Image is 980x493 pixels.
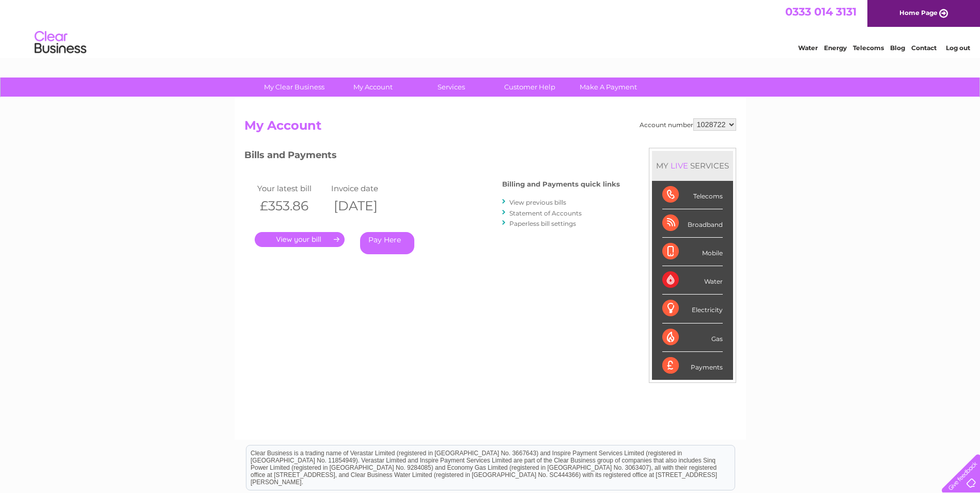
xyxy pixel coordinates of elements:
[798,44,818,52] a: Water
[509,198,566,206] a: View previous bills
[662,323,723,352] div: Gas
[785,5,857,18] a: 0333 014 3131
[662,352,723,380] div: Payments
[330,78,415,97] a: My Account
[946,44,970,52] a: Log out
[255,181,329,195] td: Your latest bill
[329,195,403,217] th: [DATE]
[502,180,620,188] h4: Billing and Payments quick links
[255,195,329,217] th: £353.86
[824,44,847,52] a: Energy
[662,209,723,238] div: Broadband
[34,27,87,58] img: logo.png
[252,78,337,97] a: My Clear Business
[487,78,572,97] a: Customer Help
[662,238,723,266] div: Mobile
[640,118,736,131] div: Account number
[329,181,403,195] td: Invoice date
[246,6,735,50] div: Clear Business is a trading name of Verastar Limited (registered in [GEOGRAPHIC_DATA] No. 3667643...
[662,295,723,323] div: Electricity
[662,266,723,295] div: Water
[668,161,690,171] div: LIVE
[509,209,582,217] a: Statement of Accounts
[509,220,576,227] a: Paperless bill settings
[652,151,733,180] div: MY SERVICES
[566,78,651,97] a: Make A Payment
[662,181,723,209] div: Telecoms
[255,232,345,247] a: .
[853,44,884,52] a: Telecoms
[244,148,620,166] h3: Bills and Payments
[409,78,494,97] a: Services
[890,44,905,52] a: Blog
[244,118,736,138] h2: My Account
[360,232,414,254] a: Pay Here
[911,44,937,52] a: Contact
